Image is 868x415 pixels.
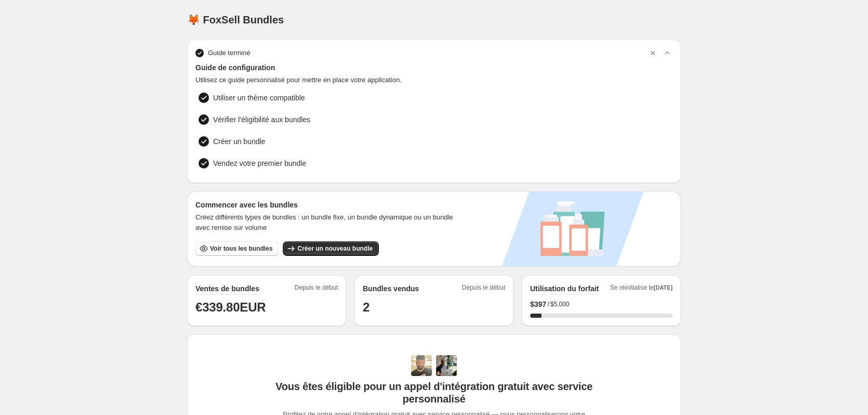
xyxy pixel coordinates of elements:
[267,380,601,405] span: Vous êtes éligible pour un appel d'intégration gratuit avec service personnalisé
[530,299,546,309] span: $ 397
[283,241,379,256] button: Créer un nouveau bundle
[610,283,673,295] span: Se réinitialise le
[297,244,373,253] span: Créer un nouveau bundle
[363,299,505,316] h1: 2
[195,283,259,294] h2: Ventes de bundles
[530,283,599,294] h2: Utilisation du forfait
[210,244,272,253] span: Voir tous les bundles
[195,299,338,316] h1: €339.80EUR
[195,212,466,233] span: Créez différents types de bundles : un bundle fixe, un bundle dynamique ou un bundle avec remise ...
[411,355,432,376] img: Adi
[654,284,673,291] span: [DATE]
[213,158,306,168] span: Vendez votre premier bundle
[436,355,457,376] img: Prakhar
[187,14,284,26] h1: 🦊 FoxSell Bundles
[213,114,310,125] span: Vérifier l'éligibilité aux bundles
[530,299,673,309] div: /
[363,283,419,294] h2: Bundles vendus
[295,283,338,295] span: Depuis le début
[550,300,570,308] span: $5,000
[208,48,251,58] span: Guide terminé
[195,200,466,210] h3: Commencer avec les bundles
[213,93,305,103] span: Utiliser un thème compatible
[195,241,279,256] button: Voir tous les bundles
[195,62,673,73] span: Guide de configuration
[213,136,265,147] span: Créer un bundle
[195,75,673,85] span: Utilisez ce guide personnalisé pour mettre en place votre application.
[462,283,505,295] span: Depuis le début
